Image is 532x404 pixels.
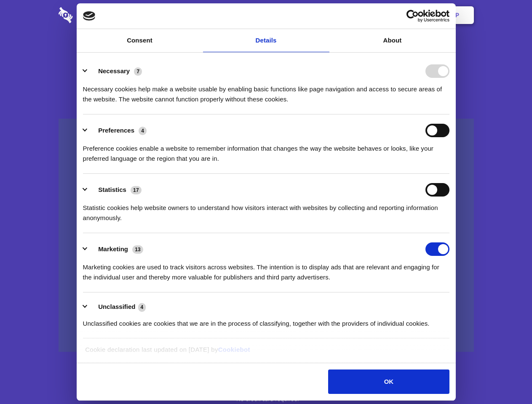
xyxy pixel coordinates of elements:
a: About [329,29,456,52]
div: Unclassified cookies are cookies that we are in the process of classifying, together with the pro... [83,312,449,329]
button: Necessary (7) [83,64,147,78]
button: Marketing (13) [83,242,149,256]
iframe: Drift Widget Chat Controller [490,362,522,394]
img: logo [83,11,96,21]
img: logo-wordmark-white-trans-d4663122ce5f474addd5e946df7df03e33cb6a1c49d2221995e7729f52c070b2.svg [59,7,131,23]
a: Wistia video thumbnail [59,119,474,352]
a: Pricing [247,2,284,28]
button: OK [328,369,449,394]
label: Preferences [98,127,134,134]
span: 17 [131,186,142,194]
div: Necessary cookies help make a website usable by enabling basic functions like page navigation and... [83,78,449,104]
button: Preferences (4) [83,124,152,137]
button: Statistics (17) [83,183,147,197]
div: Cookie declaration last updated on [DATE] by [79,345,453,361]
h1: Eliminate Slack Data Loss. [59,38,474,68]
span: 7 [134,67,142,76]
span: 13 [132,245,143,254]
div: Statistic cookies help website owners to understand how visitors interact with websites by collec... [83,197,449,223]
a: Consent [77,29,203,52]
a: Usercentrics Cookiebot - opens in a new window [376,10,449,22]
a: Details [203,29,329,52]
a: Cookiebot [218,346,250,353]
div: Preference cookies enable a website to remember information that changes the way the website beha... [83,137,449,164]
span: 4 [139,127,147,135]
h4: Auto-redaction of sensitive data, encrypted data sharing and self-destructing private chats. Shar... [59,77,474,104]
label: Statistics [98,186,126,193]
button: Unclassified (4) [83,302,151,312]
label: Marketing [98,245,128,252]
a: Contact [342,2,380,28]
div: Marketing cookies are used to track visitors across websites. The intention is to display ads tha... [83,256,449,282]
span: 4 [138,303,146,311]
a: Login [382,2,419,28]
label: Necessary [98,67,130,74]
